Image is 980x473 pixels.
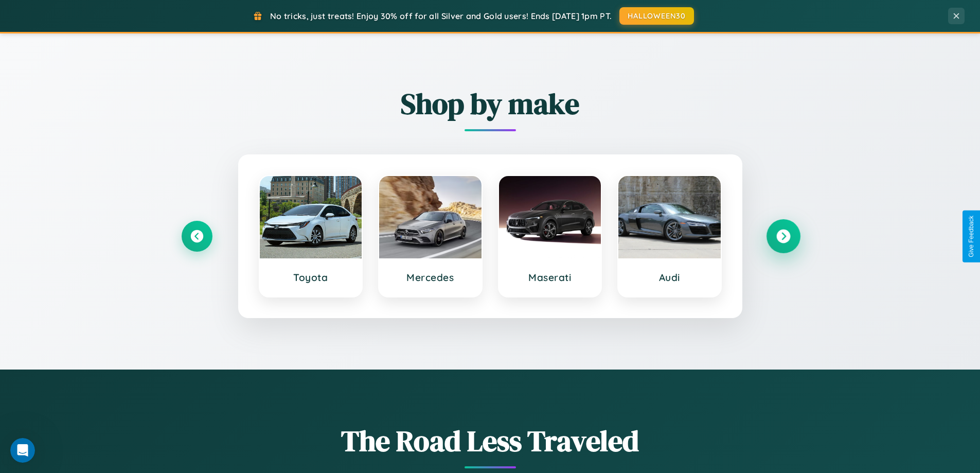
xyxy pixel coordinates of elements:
h3: Mercedes [389,271,471,284]
div: Give Feedback [968,216,975,257]
h2: Shop by make [182,84,799,124]
iframe: Intercom live chat [10,438,35,463]
h1: The Road Less Traveled [182,421,799,461]
span: No tricks, just treats! Enjoy 30% off for all Silver and Gold users! Ends [DATE] 1pm PT. [270,11,612,21]
button: HALLOWEEN30 [619,7,694,25]
h3: Audi [629,271,710,284]
h3: Toyota [270,271,352,284]
h3: Maserati [509,271,591,284]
